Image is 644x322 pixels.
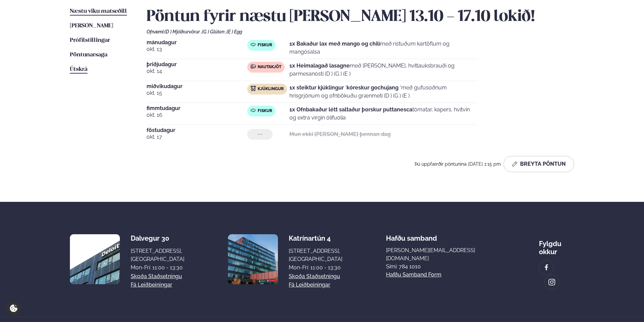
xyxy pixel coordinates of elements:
[258,43,272,48] span: Fiskur
[70,66,87,72] span: Útskrá
[289,281,330,289] a: Fá leiðbeiningar
[147,40,247,45] span: mánudagur
[289,106,478,122] p: tómatar, kapers, hvítvín og extra virgin ólífuolía
[289,41,380,47] strong: 1x Bakaður lax með mango og chilí
[289,106,412,113] strong: 1x Ofnbakaður létt saltaður þorskur puttanesca
[548,278,556,286] img: image alt
[386,263,495,271] p: Sími: 784 1010
[70,51,107,59] a: Pöntunarsaga
[289,247,342,263] div: [STREET_ADDRESS], [GEOGRAPHIC_DATA]
[504,156,574,172] button: Breyta Pöntun
[131,234,184,242] div: Dalvegur 30
[147,111,247,119] span: okt. 16
[545,275,559,289] a: image alt
[147,89,247,97] span: okt. 15
[147,133,247,141] span: okt. 17
[539,234,574,256] div: Fylgdu okkur
[386,271,441,279] a: Hafðu samband form
[251,86,256,91] img: chicken.svg
[543,264,550,271] img: image alt
[289,84,478,100] p: með gufusoðnum hrísgrjónum og ofnbökuðu grænmeti (D ) (G ) (E )
[147,106,247,111] span: fimmtudagur
[131,247,184,263] div: [STREET_ADDRESS], [GEOGRAPHIC_DATA]
[164,29,202,34] span: (D ) Mjólkurvörur ,
[539,260,553,274] a: image alt
[258,86,284,92] span: Kjúklingur
[131,272,182,280] a: Skoða staðsetningu
[70,65,87,74] a: Útskrá
[415,161,501,167] span: Þú uppfærðir pöntunina [DATE] 1:15 pm
[70,52,107,58] span: Pöntunarsaga
[131,281,172,289] a: Fá leiðbeiningar
[251,64,256,69] img: beef.svg
[289,272,340,280] a: Skoða staðsetningu
[70,36,110,45] a: Prófílstillingar
[258,64,281,70] span: Nautakjöt
[147,84,247,89] span: miðvikudagur
[228,234,278,284] img: image alt
[70,37,110,43] span: Prófílstillingar
[289,62,350,69] strong: 1x Heimalagað lasagne
[289,234,342,242] div: Katrínartún 4
[386,246,495,263] a: [PERSON_NAME][EMAIL_ADDRESS][DOMAIN_NAME]
[147,29,574,34] div: Ofnæmi:
[251,42,256,47] img: fish.svg
[227,29,242,34] span: (E ) Egg
[386,229,437,242] span: Hafðu samband
[7,301,21,315] a: Cookie settings
[289,84,401,91] strong: 1x steiktur kjúklingur ´kóreskur gochujang ´
[289,40,478,56] p: með ristuðum kartöflum og mangósalsa
[70,22,113,30] a: [PERSON_NAME]
[257,132,262,137] span: ---
[251,108,256,113] img: fish.svg
[289,264,342,272] div: Mon-Fri: 11:00 - 13:30
[147,128,247,133] span: föstudagur
[131,264,184,272] div: Mon-Fri: 11:00 - 13:30
[147,45,247,53] span: okt. 13
[147,67,247,75] span: okt. 14
[70,8,127,14] span: Næstu viku matseðill
[70,234,120,284] img: image alt
[289,131,391,137] strong: Mun ekki [PERSON_NAME] þennan dag
[289,62,478,78] p: með [PERSON_NAME], hvítlauksbrauði og parmesanosti (D ) (G ) (E )
[147,62,247,67] span: þriðjudagur
[70,23,113,29] span: [PERSON_NAME]
[258,108,272,114] span: Fiskur
[70,7,127,16] a: Næstu viku matseðill
[147,7,574,26] h2: Pöntun fyrir næstu [PERSON_NAME] 13.10 - 17.10 lokið!
[202,29,227,34] span: (G ) Glúten ,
